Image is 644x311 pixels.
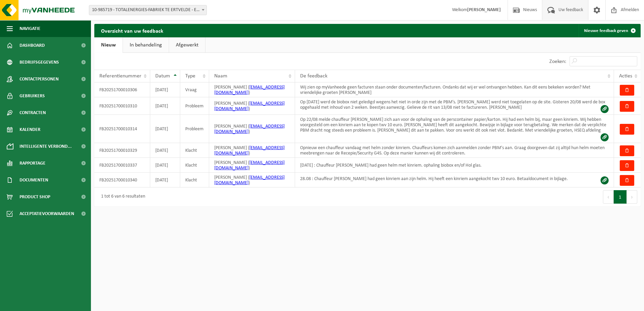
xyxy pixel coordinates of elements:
[20,37,45,54] span: Dashboard
[209,173,295,187] td: [PERSON_NAME] ( )
[20,88,45,104] span: Gebruikers
[169,37,205,53] a: Afgewerkt
[99,73,141,79] span: Referentienummer
[209,82,295,97] td: [PERSON_NAME] ( )
[214,85,285,95] a: [EMAIL_ADDRESS][DOMAIN_NAME]
[295,173,614,187] td: 28.08 : Chauffeur [PERSON_NAME] had geen kinriem aan zijn helm. Hij heeft een kinriem aangekocht ...
[209,97,295,115] td: [PERSON_NAME] ( )
[209,115,295,143] td: [PERSON_NAME] ( )
[150,82,180,97] td: [DATE]
[180,173,209,187] td: Klacht
[295,82,614,97] td: Wij zien op myVanheede geen facturen staan onder documenten/facturen. Ondanks dat wij er wel ontv...
[20,172,48,188] span: Documenten
[20,71,59,88] span: Contactpersonen
[150,143,180,158] td: [DATE]
[214,73,227,79] span: Naam
[214,145,285,156] a: [EMAIL_ADDRESS][DOMAIN_NAME]
[180,82,209,97] td: Vraag
[295,158,614,173] td: [DATE] : Chauffeur [PERSON_NAME] had geen helm met kinriem. ophaling biobox en/of Hol glas.
[150,97,180,115] td: [DATE]
[155,73,170,79] span: Datum
[20,121,40,138] span: Kalender
[20,205,74,222] span: Acceptatievoorwaarden
[20,20,40,37] span: Navigatie
[94,158,150,173] td: FB20251700010337
[214,124,285,134] a: [EMAIL_ADDRESS][DOMAIN_NAME]
[295,97,614,115] td: Op [DATE] werd de biobox niet geledigd wegens het niet in orde zijn met de PBM’s. [PERSON_NAME] w...
[150,115,180,143] td: [DATE]
[180,115,209,143] td: Probleem
[123,37,169,53] a: In behandeling
[180,143,209,158] td: Klacht
[150,173,180,187] td: [DATE]
[614,190,627,204] button: 1
[20,138,72,155] span: Intelligente verbond...
[214,175,285,185] a: [EMAIL_ADDRESS][DOMAIN_NAME]
[549,59,566,64] label: Zoeken:
[185,73,195,79] span: Type
[467,7,501,12] strong: [PERSON_NAME]
[619,73,632,79] span: Acties
[579,24,640,37] a: Nieuwe feedback geven
[209,143,295,158] td: [PERSON_NAME] ( )
[89,5,207,15] span: 10-985719 - TOTALENERGIES-FABRIEK TE ERTVELDE - ERTVELDE
[94,97,150,115] td: FB20251700010310
[94,143,150,158] td: FB20251700010329
[180,97,209,115] td: Probleem
[209,158,295,173] td: [PERSON_NAME] ( )
[20,54,59,71] span: Bedrijfsgegevens
[94,115,150,143] td: FB20251700010314
[295,143,614,158] td: Opnieuw een chauffeur vandaag met helm zonder kinriem. Chauffeurs komen zich aanmelden zonder PBM...
[20,104,46,121] span: Contracten
[627,190,637,204] button: Next
[94,82,150,97] td: FB20251700010306
[214,101,285,111] a: [EMAIL_ADDRESS][DOMAIN_NAME]
[89,5,206,15] span: 10-985719 - TOTALENERGIES-FABRIEK TE ERTVELDE - ERTVELDE
[98,191,145,203] div: 1 tot 6 van 6 resultaten
[94,24,170,37] h2: Overzicht van uw feedback
[150,158,180,173] td: [DATE]
[94,37,123,53] a: Nieuw
[94,173,150,187] td: FB20251700010340
[20,188,50,205] span: Product Shop
[300,73,327,79] span: De feedback
[603,190,614,204] button: Previous
[214,160,285,171] a: [EMAIL_ADDRESS][DOMAIN_NAME]
[20,155,45,172] span: Rapportage
[295,115,614,143] td: Op 22/08 melde chauffeur [PERSON_NAME] zich aan voor de ophaling van de perscontainer papier/kart...
[180,158,209,173] td: Klacht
